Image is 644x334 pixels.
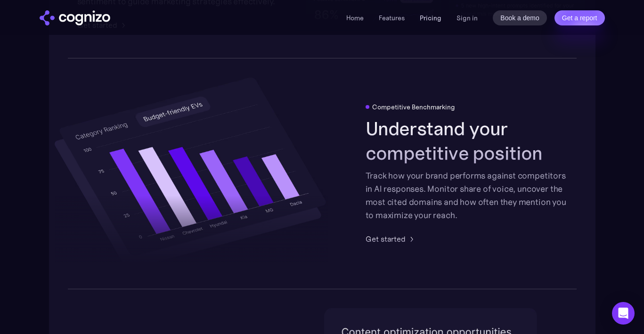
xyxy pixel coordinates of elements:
[40,10,110,25] a: home
[40,10,110,25] img: cognizo logo
[420,14,441,22] a: Pricing
[366,233,417,244] a: Get started
[366,116,567,165] h2: Understand your competitive position
[554,10,605,25] a: Get a report
[612,302,635,325] div: Open Intercom Messenger
[346,14,364,22] a: Home
[366,169,567,222] div: Track how your brand performs against competitors in AI responses. Monitor share of voice, uncove...
[379,14,405,22] a: Features
[493,10,547,25] a: Book a demo
[366,233,406,244] div: Get started
[372,103,455,111] div: Competitive Benchmarking
[457,12,478,24] a: Sign in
